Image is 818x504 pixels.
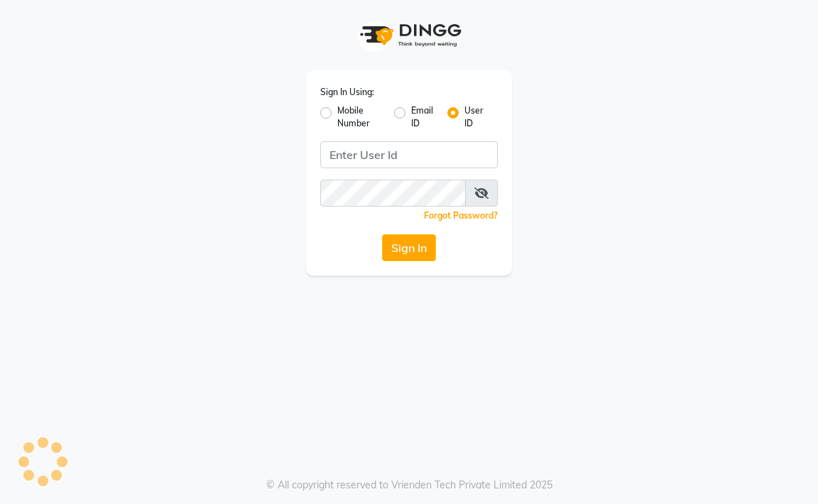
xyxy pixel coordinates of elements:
[352,14,466,56] img: logo1.svg
[320,86,374,99] label: Sign In Using:
[337,104,383,130] label: Mobile Number
[424,210,498,221] a: Forgot Password?
[320,180,466,207] input: Username
[464,104,486,130] label: User ID
[411,104,435,130] label: Email ID
[320,141,498,168] input: Username
[382,234,436,261] button: Sign In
